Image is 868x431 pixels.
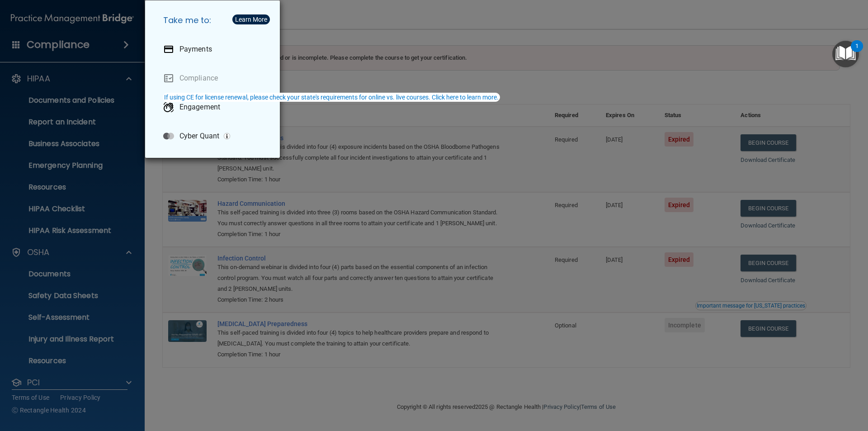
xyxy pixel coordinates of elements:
button: Learn More [232,14,270,24]
a: Engagement [156,95,273,120]
button: Open Resource Center, 1 new notification [832,41,859,67]
a: Compliance [156,66,273,91]
h5: Take me to: [156,8,273,33]
p: Engagement [179,103,220,112]
p: Cyber Quant [179,132,219,141]
div: Learn More [235,16,267,23]
a: Payments [156,37,273,62]
a: Cyber Quant [156,123,273,149]
div: If using CE for license renewal, please check your state's requirements for online vs. live cours... [164,94,499,100]
p: Payments [179,45,212,54]
button: If using CE for license renewal, please check your state's requirements for online vs. live cours... [163,93,500,102]
div: 1 [855,46,859,58]
iframe: Drift Widget Chat Controller [712,367,857,403]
